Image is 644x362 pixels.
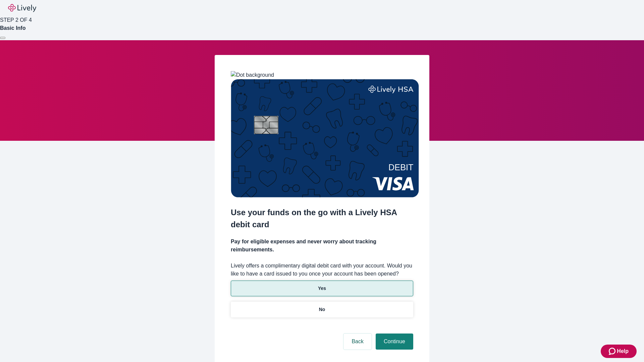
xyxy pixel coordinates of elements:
[231,262,413,278] label: Lively offers a complimentary digital debit card with your account. Would you like to have a card...
[617,347,629,355] span: Help
[376,334,413,350] button: Continue
[231,79,419,197] img: Debit card
[231,71,274,79] img: Dot background
[318,285,326,292] p: Yes
[319,306,325,313] p: No
[609,347,617,355] svg: Zendesk support icon
[231,238,413,254] h4: Pay for eligible expenses and never worry about tracking reimbursements.
[231,206,413,231] h2: Use your funds on the go with a Lively HSA debit card
[343,334,372,350] button: Back
[231,302,413,317] button: No
[231,281,413,296] button: Yes
[601,345,637,358] button: Zendesk support iconHelp
[8,4,36,12] img: Lively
